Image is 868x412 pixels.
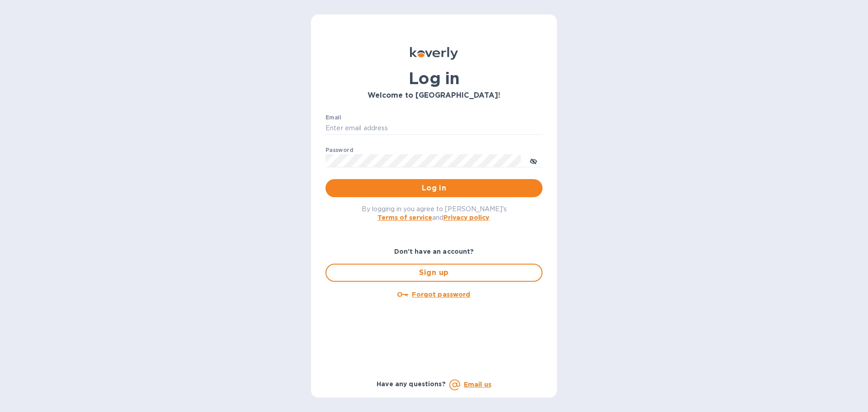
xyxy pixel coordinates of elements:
[325,147,353,153] label: Password
[333,183,535,194] span: Log in
[410,47,458,60] img: Koverly
[443,214,489,221] a: Privacy policy
[524,152,542,170] button: toggle password visibility
[325,91,542,100] h3: Welcome to [GEOGRAPHIC_DATA]!
[394,248,474,255] b: Don't have an account?
[464,381,491,388] a: Email us
[412,291,470,298] u: Forgot password
[377,380,446,388] b: Have any questions?
[325,115,341,120] label: Email
[377,214,432,221] a: Terms of service
[325,122,542,135] input: Enter email address
[325,264,542,282] button: Sign up
[325,179,542,197] button: Log in
[362,205,507,221] span: By logging in you agree to [PERSON_NAME]'s and .
[334,267,534,278] span: Sign up
[325,69,542,88] h1: Log in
